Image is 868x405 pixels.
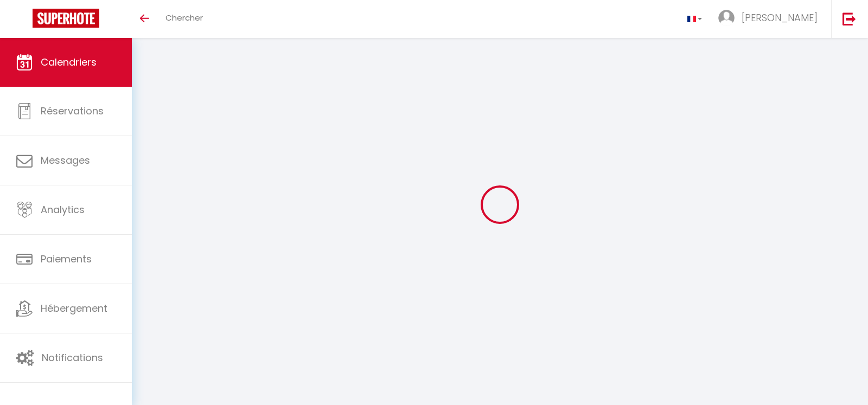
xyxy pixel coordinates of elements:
img: logout [843,12,856,25]
span: Paiements [41,252,92,266]
span: [PERSON_NAME] [742,11,818,24]
span: Chercher [165,12,203,23]
span: Réservations [41,104,104,118]
span: Messages [41,153,90,167]
span: Hébergement [41,301,107,315]
span: Calendriers [41,55,97,69]
span: Analytics [41,203,85,216]
span: Notifications [42,351,103,364]
img: Super Booking [33,9,99,28]
img: ... [718,10,735,26]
